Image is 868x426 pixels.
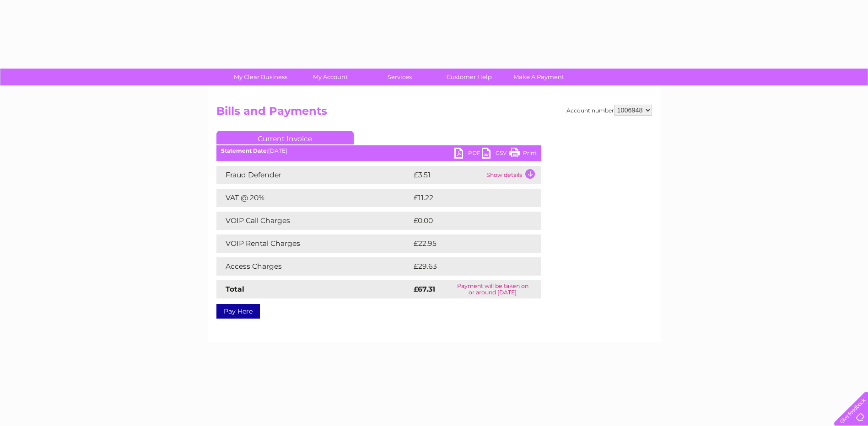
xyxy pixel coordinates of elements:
[411,189,521,207] td: £11.22
[431,69,507,85] a: Customer Help
[216,131,354,144] a: Current Invoice
[216,212,411,230] td: VOIP Call Charges
[226,285,244,293] strong: Total
[292,69,368,85] a: My Account
[216,148,541,154] div: [DATE]
[411,257,523,276] td: £29.63
[454,148,482,161] a: PDF
[411,166,484,184] td: £3.51
[216,189,411,207] td: VAT @ 20%
[216,234,411,253] td: VOIP Rental Charges
[414,285,435,293] strong: £67.31
[501,69,577,85] a: Make A Payment
[216,105,652,122] h2: Bills and Payments
[221,147,268,154] b: Statement Date:
[444,280,541,298] td: Payment will be taken on or around [DATE]
[411,212,520,230] td: £0.00
[482,148,509,161] a: CSV
[216,257,411,276] td: Access Charges
[566,105,652,116] div: Account number
[223,69,298,85] a: My Clear Business
[362,69,437,85] a: Services
[216,304,260,319] a: Pay Here
[411,234,523,253] td: £22.95
[484,166,541,184] td: Show details
[509,148,537,161] a: Print
[216,166,411,184] td: Fraud Defender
